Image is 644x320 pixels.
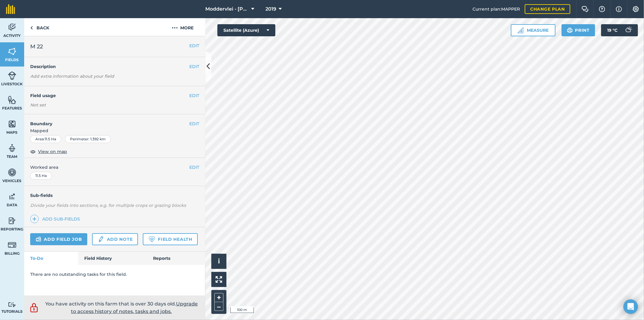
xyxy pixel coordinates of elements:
[8,192,16,201] img: svg+xml;base64,PD94bWwgdmVyc2lvbj0iMS4wIiBlbmNvZGluZz0idXRmLTgiPz4KPCEtLSBHZW5lcmF0b3I6IEFkb2JlIE...
[30,172,52,180] div: 11.5 Ha
[8,216,16,225] img: svg+xml;base64,PD94bWwgdmVyc2lvbj0iMS4wIiBlbmNvZGluZz0idXRmLTgiPz4KPCEtLSBHZW5lcmF0b3I6IEFkb2JlIE...
[29,302,39,313] img: svg+xml;base64,PD94bWwgdmVyc2lvbj0iMS4wIiBlbmNvZGluZz0idXRmLTgiPz4KPCEtLSBHZW5lcmF0b3I6IEFkb2JlIE...
[30,271,199,278] p: There are no outstanding tasks for this field.
[30,148,67,155] button: View on map
[567,27,573,34] img: svg+xml;base64,PHN2ZyB4bWxucz0iaHR0cDovL3d3dy53My5vcmcvMjAwMC9zdmciIHdpZHRoPSIxOSIgaGVpZ2h0PSIyNC...
[30,203,186,208] em: Divide your fields into sections, e.g. for multiple crops or grazing blocks
[30,164,199,171] span: Worked area
[36,236,41,243] img: svg+xml;base64,PD94bWwgdmVyc2lvbj0iMS4wIiBlbmNvZGluZz0idXRmLTgiPz4KPCEtLSBHZW5lcmF0b3I6IEFkb2JlIE...
[214,293,223,302] button: +
[30,73,114,79] em: Add extra information about your field
[24,252,78,265] a: To-Do
[214,302,223,311] button: –
[30,233,87,245] a: Add field job
[562,24,595,36] button: Print
[607,24,617,36] span: 19 ° C
[266,5,277,13] span: 2019
[218,257,220,265] span: i
[8,95,16,104] img: svg+xml;base64,PHN2ZyB4bWxucz0iaHR0cDovL3d3dy53My5vcmcvMjAwMC9zdmciIHdpZHRoPSI1NiIgaGVpZ2h0PSI2MC...
[8,168,16,177] img: svg+xml;base64,PD94bWwgdmVyc2lvbj0iMS4wIiBlbmNvZGluZz0idXRmLTgiPz4KPCEtLSBHZW5lcmF0b3I6IEFkb2JlIE...
[189,92,199,99] button: EDIT
[8,302,16,308] img: svg+xml;base64,PD94bWwgdmVyc2lvbj0iMS4wIiBlbmNvZGluZz0idXRmLTgiPz4KPCEtLSBHZW5lcmF0b3I6IEFkb2JlIE...
[8,47,16,56] img: svg+xml;base64,PHN2ZyB4bWxucz0iaHR0cDovL3d3dy53My5vcmcvMjAwMC9zdmciIHdpZHRoPSI1NiIgaGVpZ2h0PSI2MC...
[24,114,189,127] h4: Boundary
[616,5,622,13] img: svg+xml;base64,PHN2ZyB4bWxucz0iaHR0cDovL3d3dy53My5vcmcvMjAwMC9zdmciIHdpZHRoPSIxNyIgaGVpZ2h0PSIxNy...
[30,24,33,31] img: svg+xml;base64,PHN2ZyB4bWxucz0iaHR0cDovL3d3dy53My5vcmcvMjAwMC9zdmciIHdpZHRoPSI5IiBoZWlnaHQ9IjI0Ii...
[30,102,199,108] div: Not set
[598,6,606,12] img: A question mark icon
[217,24,275,36] button: Satellite (Azure)
[24,18,55,36] a: Back
[6,4,15,14] img: fieldmargin Logo
[24,192,205,199] h4: Sub-fields
[143,233,197,245] a: Field Health
[92,233,138,245] a: Add note
[30,135,61,143] div: Area : 11.5 Ha
[582,6,589,12] img: Two speech bubbles overlapping with the left bubble in the forefront
[30,92,189,99] h4: Field usage
[30,42,43,51] span: M 22
[525,4,570,14] a: Change plan
[8,119,16,129] img: svg+xml;base64,PHN2ZyB4bWxucz0iaHR0cDovL3d3dy53My5vcmcvMjAwMC9zdmciIHdpZHRoPSI1NiIgaGVpZ2h0PSI2MC...
[511,24,556,36] button: Measure
[517,27,524,33] img: Ruler icon
[206,5,249,13] span: Moddervlei - [PERSON_NAME]
[8,71,16,80] img: svg+xml;base64,PD94bWwgdmVyc2lvbj0iMS4wIiBlbmNvZGluZz0idXRmLTgiPz4KPCEtLSBHZW5lcmF0b3I6IEFkb2JlIE...
[30,215,82,223] a: Add sub-fields
[189,42,199,49] button: EDIT
[24,127,205,134] span: Mapped
[32,215,37,223] img: svg+xml;base64,PHN2ZyB4bWxucz0iaHR0cDovL3d3dy53My5vcmcvMjAwMC9zdmciIHdpZHRoPSIxNCIgaGVpZ2h0PSIyNC...
[189,120,199,127] button: EDIT
[8,240,16,250] img: svg+xml;base64,PD94bWwgdmVyc2lvbj0iMS4wIiBlbmNvZGluZz0idXRmLTgiPz4KPCEtLSBHZW5lcmF0b3I6IEFkb2JlIE...
[216,276,222,283] img: Four arrows, one pointing top left, one top right, one bottom right and the last bottom left
[189,63,199,70] button: EDIT
[211,254,226,269] button: i
[98,236,104,243] img: svg+xml;base64,PD94bWwgdmVyc2lvbj0iMS4wIiBlbmNvZGluZz0idXRmLTgiPz4KPCEtLSBHZW5lcmF0b3I6IEFkb2JlIE...
[8,23,16,32] img: svg+xml;base64,PD94bWwgdmVyc2lvbj0iMS4wIiBlbmNvZGluZz0idXRmLTgiPz4KPCEtLSBHZW5lcmF0b3I6IEFkb2JlIE...
[30,148,36,155] img: svg+xml;base64,PHN2ZyB4bWxucz0iaHR0cDovL3d3dy53My5vcmcvMjAwMC9zdmciIHdpZHRoPSIxOCIgaGVpZ2h0PSIyNC...
[147,252,205,265] a: Reports
[473,6,520,12] span: Current plan : MAPPER
[38,148,67,155] span: View on map
[42,300,201,315] p: You have activity on this farm that is over 30 days old.
[632,6,639,12] img: A cog icon
[65,135,111,143] div: Perimeter : 1.392 km
[189,164,199,171] button: EDIT
[30,63,199,70] h4: Description
[623,299,638,314] div: Open Intercom Messenger
[78,252,147,265] a: Field History
[622,24,634,36] img: svg+xml;base64,PD94bWwgdmVyc2lvbj0iMS4wIiBlbmNvZGluZz0idXRmLTgiPz4KPCEtLSBHZW5lcmF0b3I6IEFkb2JlIE...
[160,18,205,36] button: More
[172,24,178,31] img: svg+xml;base64,PHN2ZyB4bWxucz0iaHR0cDovL3d3dy53My5vcmcvMjAwMC9zdmciIHdpZHRoPSIyMCIgaGVpZ2h0PSIyNC...
[8,144,16,153] img: svg+xml;base64,PD94bWwgdmVyc2lvbj0iMS4wIiBlbmNvZGluZz0idXRmLTgiPz4KPCEtLSBHZW5lcmF0b3I6IEFkb2JlIE...
[601,24,638,36] button: 19 °C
